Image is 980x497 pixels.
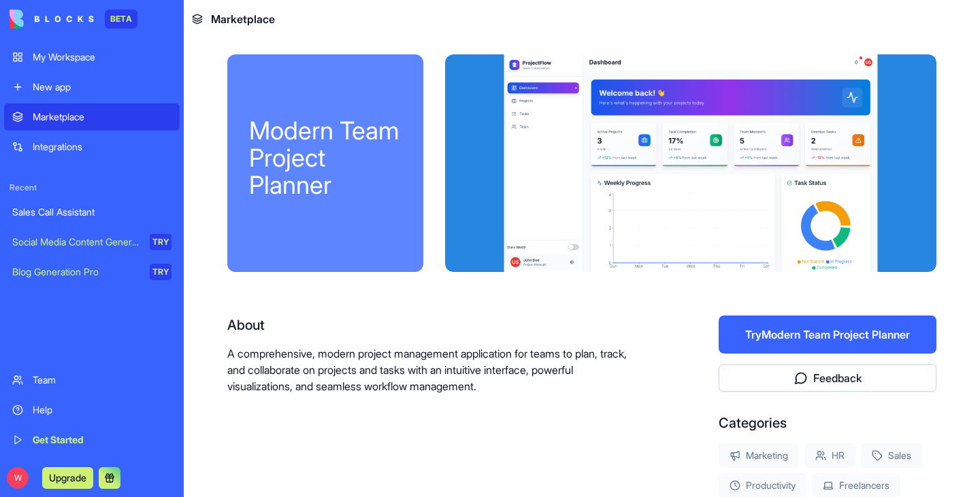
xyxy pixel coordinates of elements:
[4,103,180,131] a: Marketplace
[4,44,180,71] a: My Workspace
[12,265,140,279] div: Blog Generation Pro
[4,426,180,453] a: Get Started
[4,133,180,160] a: Integrations
[33,140,171,154] div: Integrations
[4,258,180,286] a: Blog Generation ProTRY
[4,199,180,226] a: Sales Call Assistant
[227,345,632,394] p: A comprehensive, modern project management application for teams to plan, track, and collaborate ...
[150,264,171,280] div: TRY
[10,10,94,29] img: logo
[719,364,936,392] button: Feedback
[105,10,137,29] div: BETA
[7,467,29,489] span: W
[4,396,180,424] a: Help
[33,80,171,94] div: New app
[211,11,275,27] span: Marketplace
[33,433,171,447] div: Get Started
[10,10,137,29] a: BETA
[33,50,171,64] div: My Workspace
[4,182,180,193] span: Recent
[33,373,171,387] div: Team
[4,366,180,394] a: Team
[12,235,140,249] div: Social Media Content Generator
[150,234,171,250] div: TRY
[719,443,799,468] div: Marketing
[33,403,171,417] div: Help
[227,315,632,335] div: About
[249,117,402,199] div: Modern Team Project Planner
[42,467,93,489] button: Upgrade
[33,110,171,124] div: Marketplace
[42,470,93,484] a: Upgrade
[804,443,855,468] div: HR
[861,443,922,468] div: Sales
[4,73,180,101] a: New app
[719,413,936,432] div: Categories
[12,205,171,219] div: Sales Call Assistant
[4,228,180,256] a: Social Media Content GeneratorTRY
[719,315,936,354] button: TryModern Team Project Planner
